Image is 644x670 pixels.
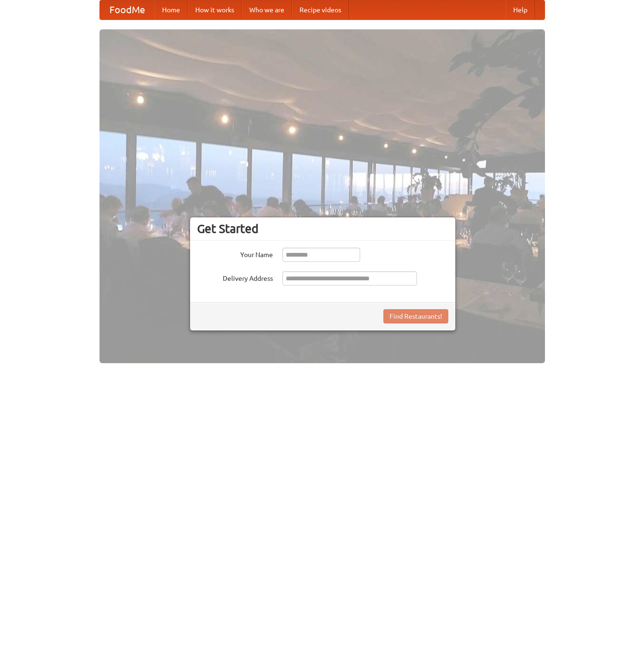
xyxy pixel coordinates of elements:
[242,0,292,19] a: Who we are
[188,0,242,19] a: How it works
[506,0,535,19] a: Help
[197,222,448,236] h3: Get Started
[100,0,154,19] a: FoodMe
[197,248,273,259] label: Your Name
[197,271,273,283] label: Delivery Address
[292,0,349,19] a: Recipe videos
[154,0,188,19] a: Home
[383,309,448,323] button: Find Restaurants!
